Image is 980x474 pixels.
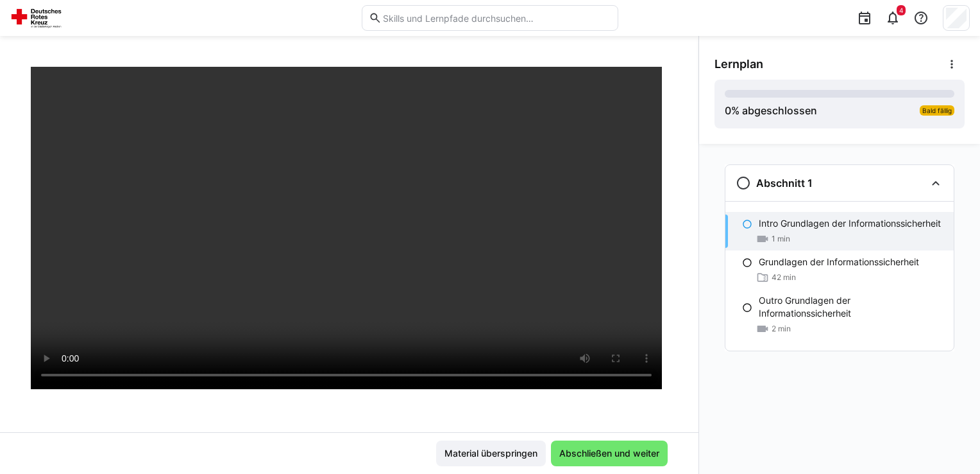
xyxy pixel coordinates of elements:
[756,177,813,189] h3: Abschnitt 1
[772,234,790,244] span: 1 min
[725,104,731,117] span: 0
[725,103,817,118] div: % abgeschlossen
[382,12,611,24] input: Skills und Lernpfade durchsuchen…
[443,447,539,460] span: Material überspringen
[551,441,668,466] button: Abschließen und weiter
[436,441,546,466] button: Material überspringen
[922,107,952,114] span: Bald fällig
[772,324,791,334] span: 2 min
[759,217,941,230] p: Intro Grundlagen der Informationssicherheit
[714,57,763,71] span: Lernplan
[759,256,919,268] p: Grundlagen der Informationssicherheit
[772,272,796,283] span: 42 min
[557,447,661,460] span: Abschließen und weiter
[759,294,943,320] p: Outro Grundlagen der Informationssicherheit
[899,6,903,14] span: 4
